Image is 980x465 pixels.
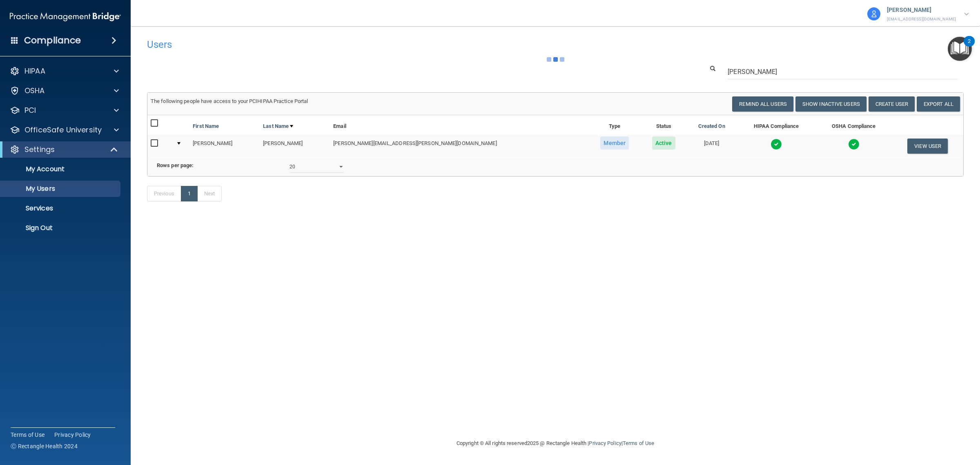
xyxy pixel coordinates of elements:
td: [PERSON_NAME][EMAIL_ADDRESS][PERSON_NAME][DOMAIN_NAME] [330,135,588,157]
p: My Users [5,185,117,193]
th: Type [588,115,641,135]
div: 2 [968,41,971,52]
a: Previous [147,186,181,201]
a: Last Name [263,121,293,131]
button: Show Inactive Users [795,96,866,112]
input: Search [728,64,958,79]
a: 1 [181,186,198,201]
p: OfficeSafe University [24,125,102,135]
img: PMB logo [10,9,121,25]
a: Privacy Policy [589,440,621,446]
img: tick.e7d51cea.svg [848,139,860,150]
th: Status [641,115,686,135]
div: Copyright © All rights reserved 2025 @ Rectangle Health | | [406,430,704,456]
button: View User [907,139,948,154]
span: Member [600,136,629,150]
th: Email [330,115,588,135]
button: Create User [869,96,915,112]
a: Created On [698,121,725,131]
p: Sign Out [5,224,117,232]
a: Terms of Use [623,440,654,446]
a: OSHA [10,86,119,96]
p: Settings [24,145,55,154]
a: Export All [917,96,960,112]
p: [EMAIL_ADDRESS][DOMAIN_NAME] [887,16,956,23]
p: OSHA [24,86,45,96]
button: Open Resource Center, 2 new notifications [948,37,972,61]
a: Settings [10,145,118,154]
p: PCI [24,105,36,115]
th: OSHA Compliance [815,115,892,135]
a: PCI [10,105,119,115]
img: avatar.17b06cb7.svg [867,7,880,20]
button: Remind All Users [732,96,793,112]
img: arrow-down.227dba2b.svg [964,13,969,16]
a: Next [197,186,222,201]
span: The following people have access to your PCIHIPAA Practice Portal [151,98,308,104]
b: Rows per page: [157,162,194,168]
a: HIPAA [10,66,119,76]
td: [PERSON_NAME] [260,135,330,157]
span: Active [652,136,675,150]
h4: Users [147,39,618,50]
p: Services [5,204,117,212]
img: ajax-loader.4d491dd7.gif [547,57,564,62]
th: HIPAA Compliance [737,115,815,135]
p: HIPAA [24,66,45,76]
img: tick.e7d51cea.svg [771,139,782,150]
a: First Name [193,121,219,131]
td: [DATE] [686,135,737,157]
p: [PERSON_NAME] [887,5,956,16]
td: [PERSON_NAME] [189,135,260,157]
span: Ⓒ Rectangle Health 2024 [11,442,78,450]
p: My Account [5,165,117,173]
a: OfficeSafe University [10,125,119,135]
a: Terms of Use [11,431,45,439]
a: Privacy Policy [54,431,91,439]
h4: Compliance [24,35,81,46]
